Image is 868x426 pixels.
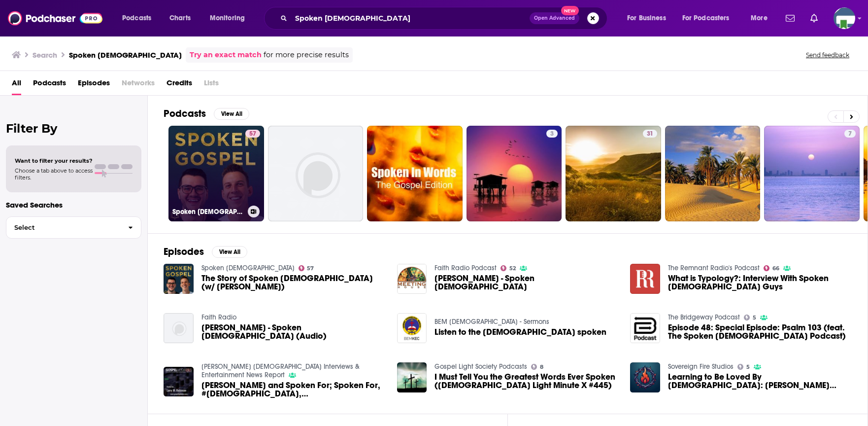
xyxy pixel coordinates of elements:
[647,129,653,139] span: 31
[668,323,852,340] span: Episode 48: Special Episode: Psalm 103 (feat. The Spoken [DEMOGRAPHIC_DATA] Podcast)
[172,208,244,216] h3: Spoken [DEMOGRAPHIC_DATA]
[753,316,756,320] span: 5
[201,313,236,321] a: Faith Radio
[630,313,660,343] img: Episode 48: Special Episode: Psalm 103 (feat. The Spoken Gospel Podcast)
[744,315,756,320] a: 5
[6,224,120,231] span: Select
[12,75,21,95] a: All
[164,367,194,397] img: J. Bethel and Spoken For; Spoken For, #GospelUpdates, Gospel Updates, Gospel News, find more at h...
[397,313,427,343] img: Listen to the gospel spoken
[668,274,852,291] a: What is Typology?: Interview With Spoken Gospel Guys
[848,129,852,139] span: 7
[630,264,660,294] a: What is Typology?: Interview With Spoken Gospel Guys
[434,318,549,326] a: BEM Kuching Evangelical Church - Sermons
[69,50,182,60] h3: Spoken [DEMOGRAPHIC_DATA]
[764,126,860,221] a: 7
[163,10,197,26] a: Charts
[15,157,93,164] span: Want to filter your results?
[668,323,852,340] a: Episode 48: Special Episode: Psalm 103 (feat. The Spoken Gospel Podcast)
[668,362,734,371] a: Sovereign Fire Studios
[201,323,385,340] span: [PERSON_NAME] - Spoken [DEMOGRAPHIC_DATA] (Audio)
[844,130,856,138] a: 7
[6,200,141,210] p: Saved Searches
[764,265,779,271] a: 66
[540,365,543,369] span: 8
[746,365,750,369] span: 5
[245,130,260,138] a: 57
[620,10,678,26] button: open menu
[834,7,855,29] button: Show profile menu
[534,16,575,21] span: Open Advanced
[668,274,852,291] span: What is Typology?: Interview With Spoken [DEMOGRAPHIC_DATA] Guys
[737,364,750,370] a: 5
[509,266,516,271] span: 52
[806,10,822,27] a: Show notifications dropdown
[164,107,249,120] a: PodcastsView All
[201,274,385,291] a: The Story of Spoken Gospel (w/ Taylor Walling)
[204,75,219,95] span: Lists
[164,313,194,343] img: Bowden, David - Spoken Gospel (Audio)
[627,11,666,25] span: For Business
[803,51,852,59] button: Send feedback
[164,264,194,294] img: The Story of Spoken Gospel (w/ Taylor Walling)
[834,7,855,29] img: User Profile
[122,11,151,25] span: Podcasts
[782,10,799,27] a: Show notifications dropdown
[201,362,360,379] a: Larry W. Robinson's Gospel Interviews & Entertainment News Report
[643,130,657,138] a: 31
[190,49,262,61] a: Try an exact match
[201,381,385,398] a: J. Bethel and Spoken For; Spoken For, #GospelUpdates, Gospel Updates, Gospel News, find more at h...
[273,7,617,30] div: Search podcasts, credits, & more...
[203,10,258,26] button: open menu
[78,75,110,95] a: Episodes
[434,274,618,291] a: Bowden, David - Spoken Gospel
[201,264,295,272] a: Spoken Gospel
[530,12,579,24] button: Open AdvancedNew
[546,130,558,138] a: 3
[264,49,349,61] span: for more precise results
[201,274,385,291] span: The Story of Spoken [DEMOGRAPHIC_DATA] (w/ [PERSON_NAME])
[212,246,247,258] button: View All
[164,246,247,258] a: EpisodesView All
[291,10,530,26] input: Search podcasts, credits, & more...
[167,75,192,95] a: Credits
[434,274,618,291] span: [PERSON_NAME] - Spoken [DEMOGRAPHIC_DATA]
[630,362,660,392] a: Learning to Be Loved By God: David Bowden's Testimony | Spoken Gospel
[550,129,554,139] span: 3
[397,362,427,392] img: I Must Tell You the Greatest Words Ever Spoken (Gospel Light Minute X #445)
[214,108,249,120] button: View All
[668,373,852,390] a: Learning to Be Loved By God: David Bowden's Testimony | Spoken Gospel
[8,9,102,28] img: Podchaser - Follow, Share and Rate Podcasts
[676,10,744,26] button: open menu
[668,264,760,272] a: The Remnant Radio's Podcast
[751,11,768,25] span: More
[772,266,779,271] span: 66
[6,216,141,239] button: Select
[201,381,385,398] span: [PERSON_NAME] and Spoken For; Spoken For, #[DEMOGRAPHIC_DATA], [DEMOGRAPHIC_DATA] Updates, [DEMOG...
[566,126,661,221] a: 31
[169,11,191,25] span: Charts
[434,328,606,336] span: Listen to the [DEMOGRAPHIC_DATA] spoken
[434,373,618,390] a: I Must Tell You the Greatest Words Ever Spoken (Gospel Light Minute X #445)
[434,362,527,371] a: Gospel Light Society Podcasts
[434,373,618,390] span: I Must Tell You the Greatest Words Ever Spoken ([DEMOGRAPHIC_DATA] Light Minute X #445)
[164,107,206,120] h2: Podcasts
[467,126,562,221] a: 3
[434,264,497,272] a: Faith Radio Podcast
[33,75,66,95] a: Podcasts
[744,10,780,26] button: open menu
[15,167,93,181] span: Choose a tab above to access filters.
[501,265,516,271] a: 52
[249,129,256,139] span: 57
[682,11,730,25] span: For Podcasters
[210,11,245,25] span: Monitoring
